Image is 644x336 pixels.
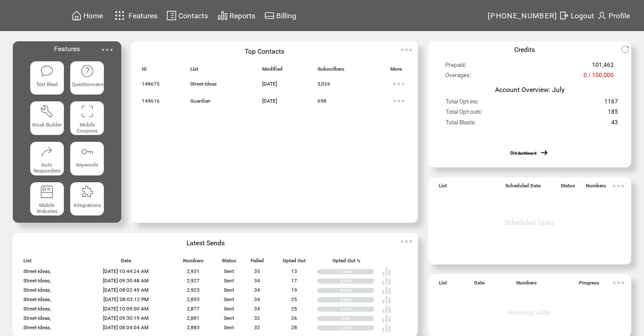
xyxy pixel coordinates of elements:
span: 101,462 [592,62,614,72]
img: poll%20-%20white.svg [382,323,391,333]
span: Latest Sends [186,239,225,247]
span: Logout [571,11,594,20]
span: 2,877 [187,306,200,312]
span: Street-Ideas, [23,325,51,330]
span: 2,927 [187,278,200,284]
span: Billing [276,11,296,20]
div: 0.97% [340,325,374,330]
span: 17 [291,278,297,284]
img: ellypsis.svg [610,274,627,291]
span: 34 [254,287,260,293]
a: Keywords [70,142,104,175]
span: Sent [224,325,234,330]
span: Keywords [76,162,98,168]
a: Mobile Coupons [70,101,104,135]
a: Profile [595,9,631,22]
span: 2,883 [187,325,200,330]
span: 26 [291,315,297,321]
span: Street-Ideas, [23,315,51,321]
span: Status [561,183,575,192]
img: tool%201.svg [40,104,54,118]
img: text-blast.svg [40,64,54,78]
span: Top Contacts [245,47,284,55]
span: 149616 [142,98,160,104]
img: ellypsis.svg [398,41,415,58]
img: coupons.svg [80,104,94,118]
img: auto-responders.svg [40,145,54,158]
span: Profile [609,11,630,20]
span: Questionnaire [72,81,103,87]
span: Street-Ideas, [23,296,51,302]
a: Auto Responders [30,142,64,175]
span: [DATE] 10:44:24 AM [103,268,149,274]
span: Subscribers [318,66,344,76]
img: ellypsis.svg [390,75,407,92]
img: ellypsis.svg [398,233,415,250]
img: questionnaire.svg [80,64,94,78]
span: [DATE] [262,81,277,87]
span: 0 / 100,000 [584,72,614,82]
span: Auto Responders [34,162,60,174]
span: 1167 [604,98,618,109]
span: ID [142,66,147,76]
span: 25 [291,306,297,312]
span: Numbers [516,280,537,290]
span: Guardian [190,98,211,104]
span: Opted Out [283,258,306,267]
span: [DATE] 08:03:12 PM [103,296,149,302]
img: poll%20-%20white.svg [382,314,391,323]
span: Opted Out % [332,258,361,267]
span: 185 [608,109,618,119]
span: Sent [224,278,234,284]
span: [DATE] 10:09:00 AM [103,306,149,312]
div: 0.65% [340,288,374,293]
div: 0.44% [340,269,374,274]
span: Failed [251,258,264,267]
span: 34 [254,296,260,302]
span: Street-Ideas, [23,306,51,312]
span: Prepaid: [445,62,466,72]
span: Total Opt-outs: [446,109,482,119]
a: Home [70,9,104,22]
span: Mobile Websites [37,202,57,214]
span: Integrations [74,202,101,208]
a: Logout [558,9,595,22]
span: Mobile Coupons [77,122,97,134]
span: 19 [291,287,297,293]
span: Kiosk Builder [32,122,62,128]
span: Sent [224,287,234,293]
img: ellypsis.svg [610,178,627,195]
span: Credits [514,46,535,54]
img: exit.svg [559,10,569,21]
span: Total Opt-ins: [446,98,478,109]
a: Mobile Websites [30,182,64,216]
span: 2,893 [187,296,200,302]
span: Status [222,258,236,267]
img: chart.svg [218,10,228,21]
img: profile.svg [597,10,607,21]
span: Features [129,11,157,20]
span: Sent [224,296,234,302]
span: 28 [291,325,297,330]
img: features.svg [112,9,127,23]
span: More [390,66,402,76]
span: 32 [254,315,260,321]
span: Home [83,11,103,20]
span: Sent [224,306,234,312]
span: Overages: [445,72,471,82]
a: Contacts [165,9,209,22]
span: Street-Ideas [190,81,217,87]
div: 0.9% [341,316,374,321]
span: 25 [291,296,297,302]
span: Scheduled Tasks [504,218,555,227]
span: Text Blast [36,81,58,87]
img: poll%20-%20white.svg [382,304,391,314]
span: 2,923 [187,287,200,293]
img: contacts.svg [166,10,177,21]
img: poll%20-%20white.svg [382,276,391,286]
span: 698 [318,98,326,104]
div: 0.87% [340,307,374,312]
span: Numbers [183,258,203,267]
a: Billing [263,9,298,22]
img: refresh.png [621,45,636,54]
